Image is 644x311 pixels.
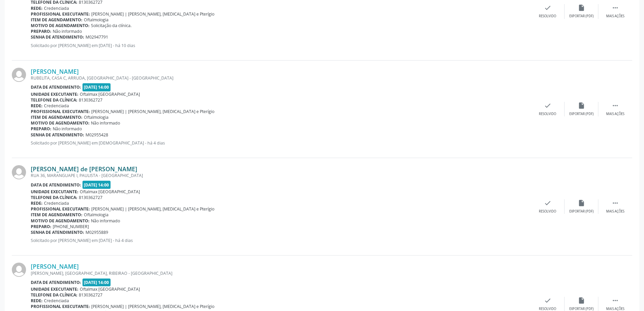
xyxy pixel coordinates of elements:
[31,229,84,235] b: Senha de atendimento:
[53,224,89,229] span: [PHONE_NUMBER]
[91,218,120,224] span: Não informado
[31,114,82,120] b: Item de agendamento:
[31,189,78,195] b: Unidade executante:
[31,195,77,200] b: Telefone da clínica:
[31,34,84,40] b: Senha de atendimento:
[31,218,90,224] b: Motivo de agendamento:
[539,14,556,19] div: Resolvido
[91,304,214,309] span: [PERSON_NAME] | [PERSON_NAME], [MEDICAL_DATA] e Pterígio
[44,5,69,11] span: Credenciada
[84,17,109,23] span: Oftalmologia
[31,28,51,34] b: Preparo:
[91,11,214,17] span: [PERSON_NAME] | [PERSON_NAME], [MEDICAL_DATA] e Pterígio
[612,199,619,207] i: 
[578,4,585,12] i: insert_drive_file
[91,23,132,28] span: Solicitação da clínica.
[612,4,619,12] i: 
[82,181,111,188] span: [DATE] 14:00
[544,297,551,304] i: check
[31,238,531,243] p: Solicitado por [PERSON_NAME] em [DATE] - há 4 dias
[31,91,78,97] b: Unidade executante:
[539,209,556,214] div: Resolvido
[569,14,594,19] div: Exportar (PDF)
[31,182,81,188] b: Data de atendimento:
[44,200,69,206] span: Credenciada
[86,132,108,138] span: M02955428
[31,165,137,173] a: [PERSON_NAME] de [PERSON_NAME]
[31,43,531,48] p: Solicitado por [PERSON_NAME] em [DATE] - há 10 dias
[91,109,214,114] span: [PERSON_NAME] | [PERSON_NAME], [MEDICAL_DATA] e Pterígio
[91,206,214,212] span: [PERSON_NAME] | [PERSON_NAME], [MEDICAL_DATA] e Pterígio
[606,14,624,19] div: Mais ações
[31,173,531,178] div: RUA 36, MARANGUAPE I, PAULISTA - [GEOGRAPHIC_DATA]
[31,97,77,103] b: Telefone da clínica:
[578,199,585,207] i: insert_drive_file
[544,199,551,207] i: check
[31,103,43,109] b: Rede:
[31,17,82,23] b: Item de agendamento:
[31,68,79,75] a: [PERSON_NAME]
[79,97,102,103] span: 8130362727
[80,91,140,97] span: Oftalmax [GEOGRAPHIC_DATA]
[44,103,69,109] span: Credenciada
[31,212,82,218] b: Item de agendamento:
[31,224,51,229] b: Preparo:
[80,286,140,292] span: Oftalmax [GEOGRAPHIC_DATA]
[82,279,111,286] span: [DATE] 14:00
[84,212,109,218] span: Oftalmologia
[31,304,90,309] b: Profissional executante:
[31,126,51,132] b: Preparo:
[31,5,43,11] b: Rede:
[53,126,82,132] span: Não informado
[31,286,78,292] b: Unidade executante:
[612,297,619,304] i: 
[91,120,120,126] span: Não informado
[539,112,556,116] div: Resolvido
[31,298,43,304] b: Rede:
[31,280,81,285] b: Data de atendimento:
[31,263,79,270] a: [PERSON_NAME]
[31,132,84,138] b: Senha de atendimento:
[84,114,109,120] span: Oftalmologia
[86,229,108,235] span: M02955889
[82,83,111,91] span: [DATE] 14:00
[31,109,90,114] b: Profissional executante:
[606,209,624,214] div: Mais ações
[31,292,77,298] b: Telefone da clínica:
[31,120,90,126] b: Motivo de agendamento:
[31,11,90,17] b: Profissional executante:
[12,165,26,179] img: img
[612,102,619,109] i: 
[79,195,102,200] span: 8130362727
[578,102,585,109] i: insert_drive_file
[31,270,531,276] div: [PERSON_NAME], [GEOGRAPHIC_DATA], RIBEIRAO - [GEOGRAPHIC_DATA]
[86,34,108,40] span: M02947791
[44,298,69,304] span: Credenciada
[31,200,43,206] b: Rede:
[12,68,26,82] img: img
[544,102,551,109] i: check
[53,28,82,34] span: Não informado
[544,4,551,12] i: check
[569,112,594,116] div: Exportar (PDF)
[31,140,531,146] p: Solicitado por [PERSON_NAME] em [DEMOGRAPHIC_DATA] - há 4 dias
[31,84,81,90] b: Data de atendimento:
[79,292,102,298] span: 8130362727
[12,263,26,277] img: img
[80,189,140,195] span: Oftalmax [GEOGRAPHIC_DATA]
[578,297,585,304] i: insert_drive_file
[31,23,90,28] b: Motivo de agendamento:
[569,209,594,214] div: Exportar (PDF)
[606,112,624,116] div: Mais ações
[31,75,531,81] div: RUBELITA, CASA C, ARRUDA, [GEOGRAPHIC_DATA] - [GEOGRAPHIC_DATA]
[31,206,90,212] b: Profissional executante:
